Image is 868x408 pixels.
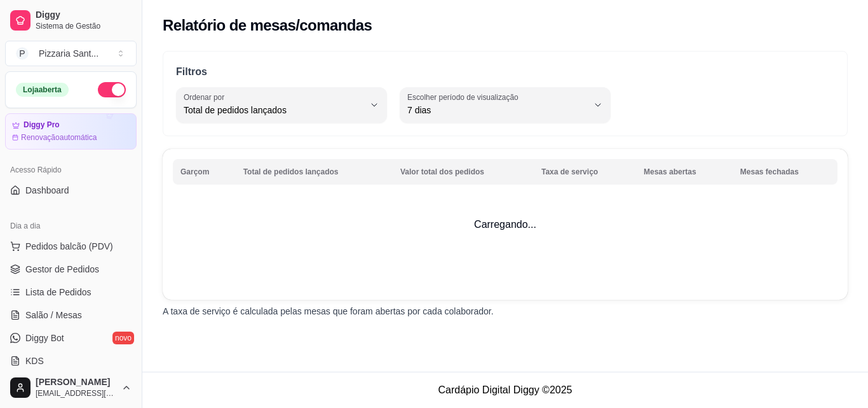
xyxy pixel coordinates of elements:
button: [PERSON_NAME][EMAIL_ADDRESS][DOMAIN_NAME] [5,372,137,403]
a: Lista de Pedidos [5,282,137,302]
p: A taxa de serviço é calculada pelas mesas que foram abertas por cada colaborador. [163,305,848,318]
article: Diggy Pro [24,120,60,130]
span: 7 dias [407,104,588,116]
div: Loja aberta [16,83,69,97]
a: Dashboard [5,180,137,200]
span: [EMAIL_ADDRESS][DOMAIN_NAME] [36,388,116,398]
span: KDS [25,355,44,367]
span: Gestor de Pedidos [25,263,99,276]
label: Escolher período de visualização [407,92,522,102]
span: Lista de Pedidos [25,286,92,299]
label: Ordenar por [184,92,229,102]
a: Salão / Mesas [5,305,137,325]
div: Pizzaria Sant ... [39,47,98,60]
td: Carregando... [163,149,848,300]
a: Diggy ProRenovaçãoautomática [5,113,137,150]
span: Diggy [36,10,132,21]
span: [PERSON_NAME] [36,377,116,388]
button: Escolher período de visualização7 dias [400,87,611,123]
h2: Relatório de mesas/comandas [163,15,372,36]
a: DiggySistema de Gestão [5,5,137,36]
span: Pedidos balcão (PDV) [25,240,113,253]
button: Select a team [5,41,137,66]
span: Diggy Bot [25,332,64,344]
button: Alterar Status [98,82,126,97]
a: Gestor de Pedidos [5,259,137,279]
span: Total de pedidos lançados [184,104,364,116]
div: Dia a dia [5,216,137,236]
span: Sistema de Gestão [36,21,132,31]
span: Salão / Mesas [25,309,82,321]
a: Diggy Botnovo [5,328,137,348]
div: Acesso Rápido [5,160,137,180]
span: P [16,47,29,60]
button: Ordenar porTotal de pedidos lançados [176,87,387,123]
a: KDS [5,351,137,371]
span: Dashboard [25,184,69,197]
article: Renovação automática [21,132,97,143]
footer: Cardápio Digital Diggy © 2025 [142,372,868,408]
p: Filtros [176,64,834,80]
button: Pedidos balcão (PDV) [5,236,137,257]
